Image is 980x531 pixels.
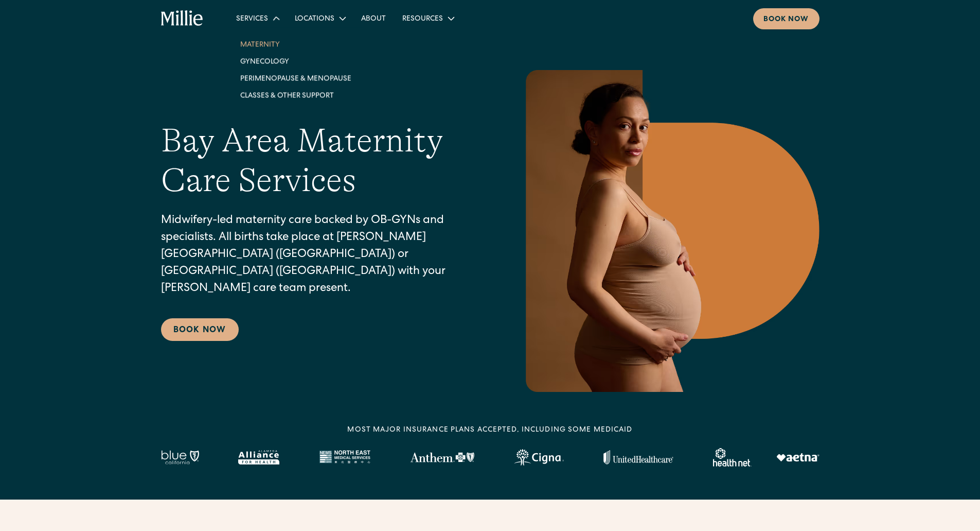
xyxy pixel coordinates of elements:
a: About [353,10,394,27]
div: Book now [763,14,809,25]
img: United Healthcare logo [603,450,673,465]
img: Aetna logo [776,453,819,461]
img: Anthem Logo [410,452,474,463]
img: North East Medical Services logo [319,450,370,465]
a: Book Now [161,318,239,341]
div: Services [228,10,287,27]
a: Book now [753,8,819,29]
nav: Services [228,27,364,112]
div: Locations [287,10,353,27]
img: Healthnet logo [713,448,752,467]
a: Classes & Other Support [232,87,360,104]
a: home [161,10,204,27]
div: Resources [402,14,443,25]
img: Blue California logo [161,450,199,465]
img: Pregnant woman in neutral underwear holding her belly, standing in profile against a warm-toned g... [519,70,819,392]
div: MOST MAJOR INSURANCE PLANS ACCEPTED, INCLUDING some MEDICAID [347,425,632,436]
div: Resources [394,10,461,27]
div: Locations [295,14,334,25]
div: Services [236,14,268,25]
h1: Bay Area Maternity Care Services [161,121,478,200]
img: Alameda Alliance logo [238,450,279,465]
p: Midwifery-led maternity care backed by OB-GYNs and specialists. All births take place at [PERSON_... [161,213,478,298]
img: Cigna logo [514,449,564,466]
a: Perimenopause & Menopause [232,70,360,87]
a: Maternity [232,36,360,53]
a: Gynecology [232,53,360,70]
